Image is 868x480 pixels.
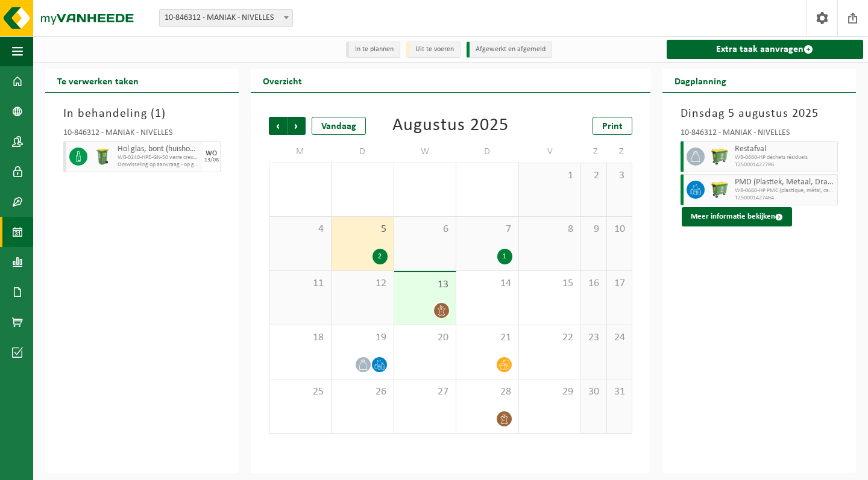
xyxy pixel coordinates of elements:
span: T250001427464 [735,195,834,202]
span: Restafval [735,145,834,154]
span: 3 [613,169,626,182]
span: 2 [587,169,600,182]
h3: Dinsdag 5 augustus 2025 [681,105,838,123]
li: In te plannen [346,42,400,58]
a: Extra taak aanvragen [667,40,863,59]
div: 1 [497,249,512,264]
span: 13 [400,278,450,291]
span: 16 [587,277,600,290]
span: 10-846312 - MANIAK - NIVELLES [159,9,293,27]
span: 24 [613,331,626,344]
td: Z [581,141,606,163]
span: PMD (Plastiek, Metaal, Drankkartons) (bedrijven) [735,178,834,187]
img: WB-0660-HPE-GN-50 [711,181,729,199]
span: 17 [613,277,626,290]
a: Print [593,117,632,135]
h3: In behandeling ( ) [63,105,221,123]
div: Vandaag [312,117,366,135]
span: 5 [338,223,388,236]
span: Hol glas, bont (huishoudelijk) [118,145,200,154]
span: 23 [587,331,600,344]
img: WB-0660-HPE-GN-50 [711,148,729,166]
span: 11 [275,277,325,290]
span: T250001427796 [735,161,834,169]
span: WB-0240-HPE-GN-50 verre creux, multicolore (ménager) [118,154,200,161]
td: W [394,141,457,163]
span: 8 [525,223,575,236]
span: 30 [587,385,600,399]
div: Augustus 2025 [392,117,509,135]
span: 15 [525,277,575,290]
div: 10-846312 - MANIAK - NIVELLES [681,129,838,141]
div: WO [206,150,217,157]
span: 29 [525,385,575,399]
span: WB-0660-HP PMC (plastique, métal, carton boisson) (industrie [735,187,834,195]
span: Volgende [288,117,306,135]
div: 13/08 [204,157,219,163]
span: 31 [613,385,626,399]
td: D [332,141,394,163]
span: 25 [275,385,325,399]
span: 21 [462,331,512,344]
span: 27 [400,385,450,399]
h2: Te verwerken taken [45,69,151,92]
span: 10 [613,223,626,236]
span: 1 [525,169,575,182]
span: 4 [275,223,325,236]
img: WB-0240-HPE-GN-50 [93,148,112,166]
td: M [269,141,332,163]
span: 6 [400,223,450,236]
h2: Overzicht [251,69,314,92]
span: 1 [155,108,162,120]
td: V [519,141,582,163]
span: WB-0660-HP déchets résiduels [735,154,834,161]
button: Meer informatie bekijken [682,207,792,226]
span: 9 [587,223,600,236]
span: 14 [462,277,512,290]
span: 28 [462,385,512,399]
td: D [456,141,519,163]
span: 12 [338,277,388,290]
li: Afgewerkt en afgemeld [467,42,552,58]
span: Vorige [269,117,287,135]
div: 2 [373,249,388,264]
span: 20 [400,331,450,344]
span: Omwisseling op aanvraag - op geplande route (incl. verwerking) [118,161,200,169]
li: Uit te voeren [406,42,461,58]
span: 7 [462,223,512,236]
span: 19 [338,331,388,344]
h2: Dagplanning [662,69,738,92]
div: 10-846312 - MANIAK - NIVELLES [63,129,221,141]
span: 22 [525,331,575,344]
span: 10-846312 - MANIAK - NIVELLES [160,10,292,26]
span: Print [602,122,623,131]
span: 26 [338,385,388,399]
span: 18 [275,331,325,344]
td: Z [607,141,632,163]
